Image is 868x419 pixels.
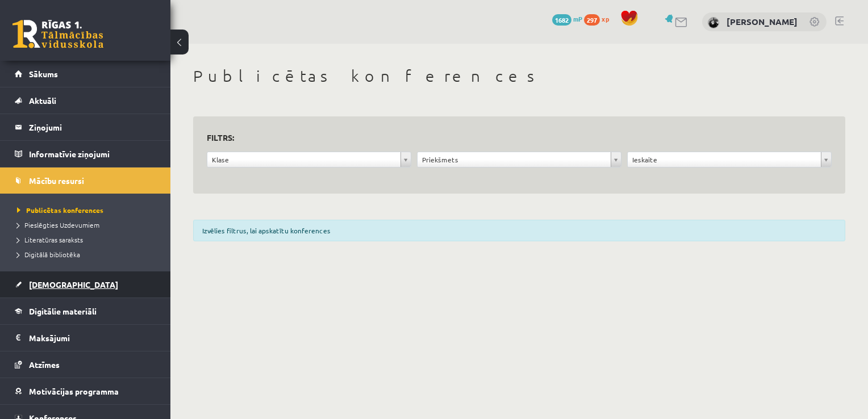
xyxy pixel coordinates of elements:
[15,114,156,140] a: Ziņojumi
[29,175,84,186] span: Mācību resursi
[17,220,159,230] a: Pieslēgties Uzdevumiem
[29,386,119,396] span: Motivācijas programma
[552,14,571,26] span: 1682
[573,14,582,23] span: mP
[207,152,411,167] a: Klase
[632,152,816,167] span: Ieskaite
[212,152,396,167] span: Klase
[17,250,80,259] span: Digitālā bibliotēka
[29,114,156,140] legend: Ziņojumi
[15,271,156,298] a: [DEMOGRAPHIC_DATA]
[552,14,582,23] a: 1682 mP
[584,14,600,26] span: 297
[15,378,156,404] a: Motivācijas programma
[29,95,56,106] span: Aktuāli
[29,279,118,290] span: [DEMOGRAPHIC_DATA]
[29,69,58,79] span: Sākums
[193,220,845,241] div: Izvēlies filtrus, lai apskatītu konferences
[15,325,156,351] a: Maksājumi
[422,152,606,167] span: Priekšmets
[15,298,156,324] a: Digitālie materiāli
[17,249,159,259] a: Digitālā bibliotēka
[17,205,159,215] a: Publicētas konferences
[418,152,621,167] a: Priekšmets
[29,306,97,316] span: Digitālie materiāli
[29,359,60,370] span: Atzīmes
[15,167,156,194] a: Mācību resursi
[602,14,609,23] span: xp
[15,87,156,114] a: Aktuāli
[193,66,845,86] h1: Publicētas konferences
[207,130,818,145] h3: Filtrs:
[584,14,615,23] a: 297 xp
[15,351,156,378] a: Atzīmes
[708,17,719,28] img: Megija Līdaka
[17,206,103,215] span: Publicētas konferences
[17,235,83,244] span: Literatūras saraksts
[17,234,159,245] a: Literatūras saraksts
[29,141,156,167] legend: Informatīvie ziņojumi
[15,141,156,167] a: Informatīvie ziņojumi
[12,20,103,48] a: Rīgas 1. Tālmācības vidusskola
[727,16,798,27] a: [PERSON_NAME]
[15,61,156,87] a: Sākums
[628,152,831,167] a: Ieskaite
[29,325,156,351] legend: Maksājumi
[17,220,99,229] span: Pieslēgties Uzdevumiem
